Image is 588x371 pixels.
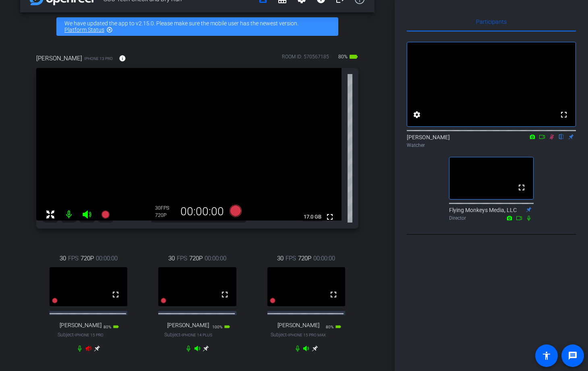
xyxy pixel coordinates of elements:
[177,254,187,263] span: FPS
[81,254,94,263] span: 720P
[326,325,333,329] span: 80%
[568,351,578,361] mat-icon: message
[412,110,422,120] mat-icon: settings
[337,50,349,63] span: 80%
[220,290,230,299] mat-icon: fullscreen
[119,55,126,62] mat-icon: info
[542,351,551,361] mat-icon: accessibility
[476,19,507,25] span: Participants
[189,254,203,263] span: 720P
[288,333,326,337] span: iPhone 15 Pro Max
[111,290,120,299] mat-icon: fullscreen
[325,212,335,222] mat-icon: fullscreen
[205,254,226,263] span: 00:00:00
[60,254,66,263] span: 30
[161,205,169,211] span: FPS
[36,54,82,63] span: [PERSON_NAME]
[407,133,576,149] div: [PERSON_NAME]
[64,27,104,33] a: Platform Status
[349,52,358,62] mat-icon: battery_std
[277,254,284,263] span: 30
[180,332,182,338] span: -
[449,206,534,222] div: Flying Monkeys Media, LLC
[286,254,296,263] span: FPS
[155,205,175,211] div: 30
[96,254,118,263] span: 00:00:00
[182,333,212,337] span: iPhone 14 Plus
[277,322,319,329] span: [PERSON_NAME]
[164,331,212,338] span: Subject
[407,142,576,149] div: Watcher
[168,254,175,263] span: 30
[449,214,534,222] div: Director
[75,333,104,337] span: iPhone 15 Pro
[175,205,229,218] div: 00:00:00
[113,324,119,330] mat-icon: battery_std
[106,27,113,33] mat-icon: highlight_off
[313,254,335,263] span: 00:00:00
[68,254,79,263] span: FPS
[74,332,75,338] span: -
[60,322,101,329] span: [PERSON_NAME]
[104,325,111,329] span: 80%
[287,332,288,338] span: -
[56,17,338,36] div: We have updated the app to v2.15.0. Please make sure the mobile user has the newest version.
[557,133,566,140] mat-icon: flip
[212,325,222,329] span: 100%
[517,183,526,192] mat-icon: fullscreen
[559,110,569,120] mat-icon: fullscreen
[224,324,230,330] mat-icon: battery_std
[167,322,209,329] span: [PERSON_NAME]
[58,331,104,338] span: Subject
[155,212,175,218] div: 720P
[329,290,338,299] mat-icon: fullscreen
[301,212,324,222] span: 17.0 GB
[84,56,113,62] span: iPhone 13 Pro
[298,254,311,263] span: 720P
[271,331,326,338] span: Subject
[282,53,329,65] div: ROOM ID: 570567185
[335,324,342,330] mat-icon: battery_std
